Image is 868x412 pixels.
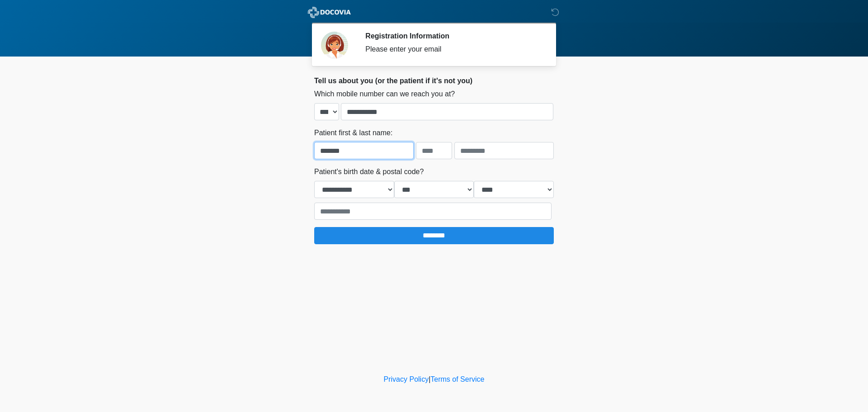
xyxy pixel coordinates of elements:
[429,375,430,383] a: |
[314,76,554,85] h2: Tell us about you (or the patient if it's not you)
[365,44,540,55] div: Please enter your email
[314,166,424,177] label: Patient's birth date & postal code?
[430,375,484,383] a: Terms of Service
[365,32,540,40] h2: Registration Information
[384,375,429,383] a: Privacy Policy
[305,7,354,18] img: ABC Med Spa- GFEase Logo
[314,89,455,99] label: Which mobile number can we reach you at?
[314,128,392,138] label: Patient first & last name:
[321,32,348,59] img: Agent Avatar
